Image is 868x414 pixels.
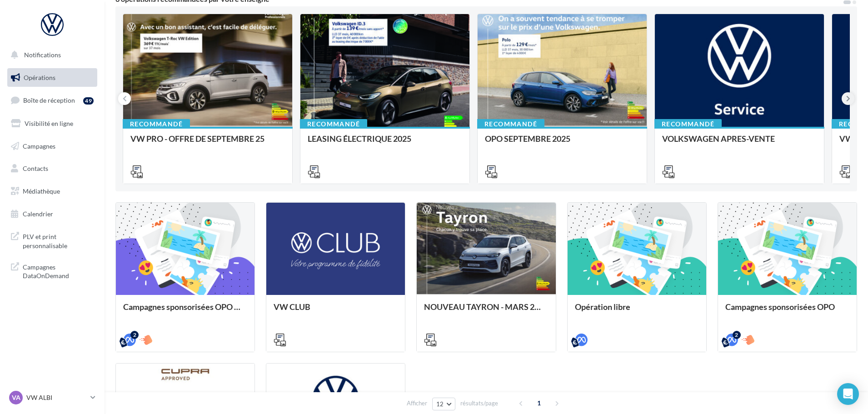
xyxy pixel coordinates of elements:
[123,302,247,320] div: Campagnes sponsorisées OPO Septembre
[575,302,699,320] div: Opération libre
[5,90,99,110] a: Boîte de réception49
[432,398,455,410] button: 12
[485,134,639,152] div: OPO SEPTEMBRE 2025
[5,257,99,284] a: Campagnes DataOnDemand
[23,142,55,150] span: Campagnes
[308,134,462,152] div: LEASING ÉLECTRIQUE 2025
[23,261,94,280] span: Campagnes DataOnDemand
[274,302,398,320] div: VW CLUB
[12,393,20,402] span: VA
[7,389,97,406] a: VA VW ALBI
[24,74,55,81] span: Opérations
[130,331,139,339] div: 2
[5,227,99,254] a: PLV et print personnalisable
[837,383,859,405] div: Open Intercom Messenger
[24,51,61,59] span: Notifications
[83,97,94,105] div: 49
[5,205,99,224] a: Calendrier
[654,119,722,129] div: Recommandé
[5,68,99,87] a: Opérations
[407,399,427,408] span: Afficher
[532,396,546,410] span: 1
[477,119,544,129] div: Recommandé
[300,119,367,129] div: Recommandé
[23,230,94,250] span: PLV et print personnalisable
[23,187,60,195] span: Médiathèque
[5,159,99,178] a: Contacts
[436,400,444,408] span: 12
[725,302,849,320] div: Campagnes sponsorisées OPO
[25,120,73,127] span: Visibilité en ligne
[5,182,99,201] a: Médiathèque
[123,119,190,129] div: Recommandé
[662,134,817,152] div: VOLKSWAGEN APRES-VENTE
[23,165,48,172] span: Contacts
[23,96,75,104] span: Boîte de réception
[460,399,498,408] span: résultats/page
[424,302,548,320] div: NOUVEAU TAYRON - MARS 2025
[5,137,99,156] a: Campagnes
[130,134,285,152] div: VW PRO - OFFRE DE SEPTEMBRE 25
[5,45,95,65] button: Notifications
[5,114,99,133] a: Visibilité en ligne
[733,331,741,339] div: 2
[23,210,53,218] span: Calendrier
[26,393,87,402] p: VW ALBI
